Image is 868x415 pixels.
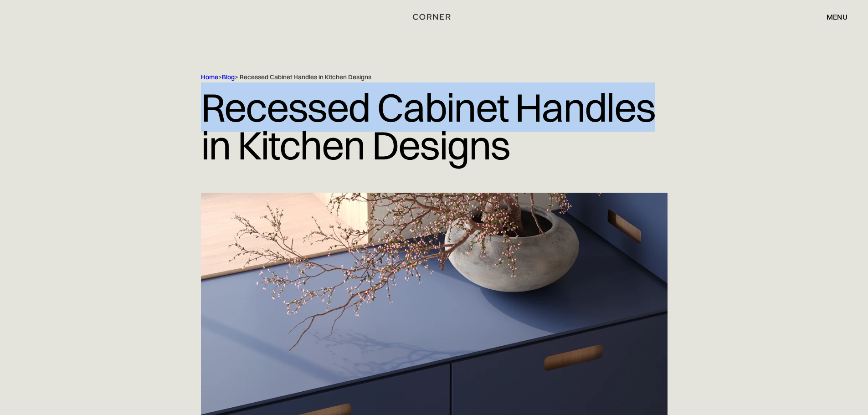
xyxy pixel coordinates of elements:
a: home [403,11,465,23]
a: Home [201,73,218,81]
div: menu [817,9,847,25]
a: Blog [222,73,235,81]
h1: Recessed Cabinet Handles in Kitchen Designs [201,82,668,171]
div: menu [827,13,847,20]
div: > > Recessed Cabinet Handles in Kitchen Designs [201,73,629,82]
